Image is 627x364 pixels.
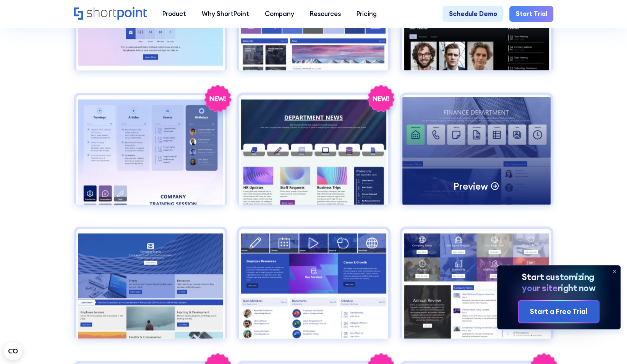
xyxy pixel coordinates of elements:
[400,92,553,217] a: Intranet LayoutPreview
[237,92,390,217] a: HR 7
[162,9,186,19] div: Product
[509,6,553,22] a: Start Trial
[265,9,294,19] div: Company
[310,9,341,19] div: Resources
[442,6,503,22] a: Schedule Demo
[4,342,22,360] button: Open CMP widget
[74,7,147,21] a: Home
[74,226,227,351] a: Intranet Layout 3
[589,327,627,364] iframe: Chat Widget
[202,9,249,19] div: Why ShortPoint
[348,6,384,22] a: Pricing
[454,180,488,192] p: Preview
[400,226,553,351] a: Intranet Layout 5
[154,6,194,22] a: Product
[302,6,348,22] a: Resources
[356,9,377,19] div: Pricing
[237,226,390,351] a: Intranet Layout 4
[518,301,599,322] a: Start a Free Trial
[74,92,227,217] a: HR 6
[257,6,302,22] a: Company
[530,306,588,317] div: Start a Free Trial
[194,6,257,22] a: Why ShortPoint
